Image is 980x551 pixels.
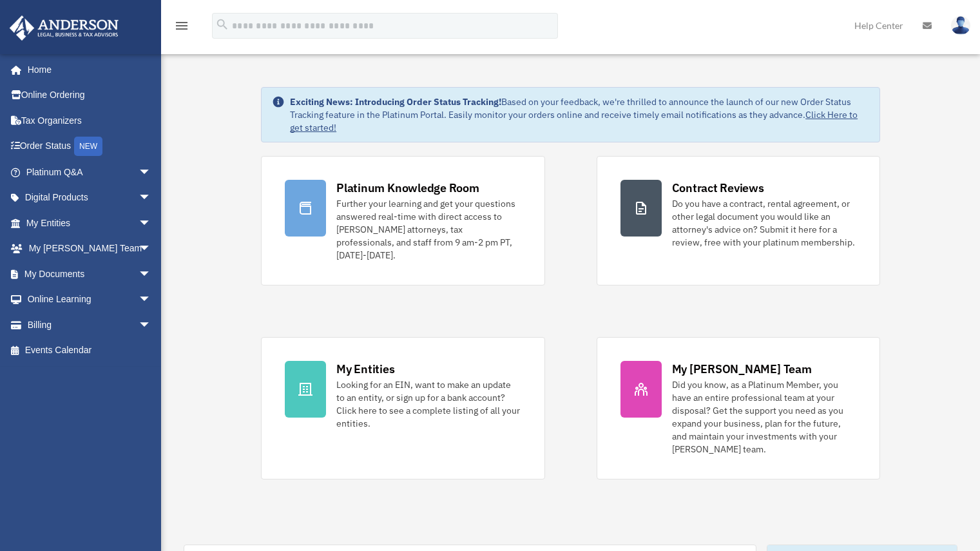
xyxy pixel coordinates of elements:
a: Platinum Knowledge Room Further your learning and get your questions answered real-time with dire... [261,156,544,285]
div: My [PERSON_NAME] Team [672,361,812,377]
div: Did you know, as a Platinum Member, you have an entire professional team at your disposal? Get th... [672,378,856,456]
div: Contract Reviews [672,180,764,196]
a: My Entitiesarrow_drop_down [9,210,171,236]
a: Online Learningarrow_drop_down [9,287,171,313]
a: Platinum Q&Aarrow_drop_down [9,159,171,185]
i: search [215,17,229,32]
div: Platinum Knowledge Room [336,180,479,196]
a: My Documentsarrow_drop_down [9,261,171,287]
strong: Exciting News: Introducing Order Status Tracking! [290,96,501,108]
span: arrow_drop_down [139,159,164,186]
a: Events Calendar [9,338,171,363]
a: My Entities Looking for an EIN, want to make an update to an entity, or sign up for a bank accoun... [261,337,544,479]
div: Further your learning and get your questions answered real-time with direct access to [PERSON_NAM... [336,197,521,262]
span: arrow_drop_down [139,261,164,287]
div: NEW [74,137,102,156]
span: arrow_drop_down [139,210,164,237]
div: Based on your feedback, we're thrilled to announce the launch of our new Order Status Tracking fe... [290,95,869,134]
a: Home [9,57,164,82]
a: Digital Productsarrow_drop_down [9,185,171,211]
a: My [PERSON_NAME] Teamarrow_drop_down [9,236,171,262]
a: Billingarrow_drop_down [9,312,171,338]
span: arrow_drop_down [139,312,164,338]
div: Do you have a contract, rental agreement, or other legal document you would like an attorney's ad... [672,197,856,249]
span: arrow_drop_down [139,185,164,211]
span: arrow_drop_down [139,287,164,313]
a: menu [174,23,189,34]
a: My [PERSON_NAME] Team Did you know, as a Platinum Member, you have an entire professional team at... [597,337,880,479]
a: Contract Reviews Do you have a contract, rental agreement, or other legal document you would like... [597,156,880,285]
a: Order StatusNEW [9,133,171,160]
a: Click Here to get started! [290,109,858,133]
a: Tax Organizers [9,108,171,133]
img: User Pic [951,16,970,35]
div: My Entities [336,361,394,377]
div: Looking for an EIN, want to make an update to an entity, or sign up for a bank account? Click her... [336,378,521,430]
i: menu [174,18,189,34]
a: Online Ordering [9,82,171,108]
img: Anderson Advisors Platinum Portal [6,15,122,41]
span: arrow_drop_down [139,236,164,262]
